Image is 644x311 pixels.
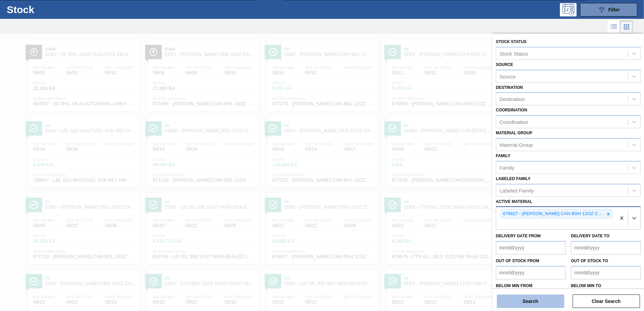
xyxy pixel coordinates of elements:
div: Source [500,73,516,79]
span: Filter [608,7,620,12]
div: Card Vision [620,21,633,33]
input: mm/dd/yyyy [571,241,641,254]
input: mm/dd/yyyy [496,266,566,279]
div: Destination [500,96,525,102]
div: Material Group [500,142,533,147]
input: mm/dd/yyyy [496,241,566,254]
label: Labeled Family [496,176,530,181]
div: Programming: no user selected [560,3,577,16]
div: Coordination [500,119,528,125]
label: Delivery Date from [496,234,541,238]
label: Source [496,62,513,67]
label: Material Group [496,131,532,135]
div: 676627 - [PERSON_NAME] CAN BSH 12OZ CAN PK 12/12 CAN 0123 [501,210,605,218]
div: List Vision [608,21,620,33]
label: Stock Status [496,39,526,44]
div: Family [500,165,514,170]
h1: Stock [7,6,107,13]
label: Coordination [496,108,527,112]
label: Out of Stock to [571,258,608,263]
label: Family [496,153,510,158]
label: Destination [496,85,523,90]
input: mm/dd/yyyy [571,266,641,279]
div: Stock Status [500,50,528,56]
label: Active Material [496,199,532,204]
label: Out of Stock from [496,258,539,263]
label: Below Min to [571,283,601,288]
button: Filter [580,3,637,16]
div: Labeled Family [500,187,534,193]
label: Delivery Date to [571,234,609,238]
label: Below Min from [496,283,533,288]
